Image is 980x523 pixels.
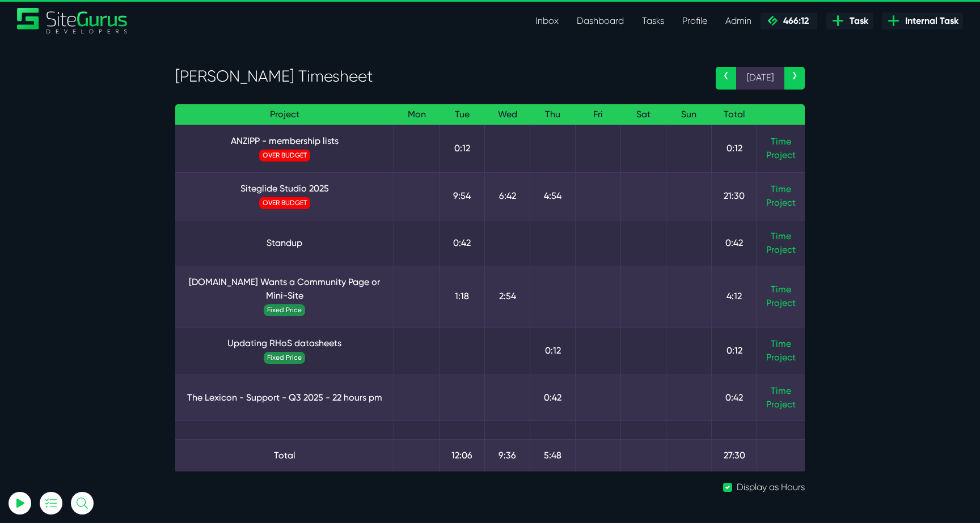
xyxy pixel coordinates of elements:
[530,439,576,471] td: 5:48
[766,351,796,364] a: Project
[712,125,757,172] td: 0:12
[716,67,736,90] a: ‹
[485,439,530,471] td: 9:36
[736,67,784,90] span: [DATE]
[771,136,791,147] a: Time
[530,327,576,375] td: 0:12
[576,104,621,125] th: Fri
[766,148,796,162] a: Project
[766,196,796,210] a: Project
[440,220,485,266] td: 0:42
[845,14,868,28] span: Task
[737,481,805,494] label: Display as Hours
[440,104,485,125] th: Tue
[826,12,873,29] a: Task
[184,134,385,148] a: ANZIPP - membership lists
[264,304,305,316] span: Fixed Price
[766,243,796,257] a: Project
[259,150,310,161] span: OVER BUDGET
[184,391,385,405] a: The Lexicon - Support - Q3 2025 - 22 hours pm
[17,8,128,33] a: SiteGurus
[530,104,576,125] th: Thu
[761,12,817,29] a: 466:12
[712,220,757,266] td: 0:42
[771,231,791,241] a: Time
[394,104,440,125] th: Mon
[882,12,963,29] a: Internal Task
[184,182,385,195] a: Siteglide Studio 2025
[771,184,791,194] a: Time
[666,104,712,125] th: Sun
[440,266,485,327] td: 1:18
[766,398,796,411] a: Project
[184,337,385,350] a: Updating RHoS datasheets
[568,10,633,32] a: Dashboard
[175,439,394,471] td: Total
[673,10,716,32] a: Profile
[530,375,576,420] td: 0:42
[17,8,128,33] img: Sitegurus Logo
[716,10,761,32] a: Admin
[485,104,530,125] th: Wed
[901,14,958,28] span: Internal Task
[526,10,568,32] a: Inbox
[771,385,791,396] a: Time
[621,104,666,125] th: Sat
[771,338,791,349] a: Time
[784,67,805,90] a: ›
[771,284,791,295] a: Time
[175,104,394,125] th: Project
[712,266,757,327] td: 4:12
[175,67,699,86] h3: [PERSON_NAME] Timesheet
[712,104,757,125] th: Total
[259,197,310,209] span: OVER BUDGET
[184,236,385,250] a: Standup
[485,266,530,327] td: 2:54
[530,172,576,220] td: 4:54
[779,15,809,26] span: 466:12
[766,296,796,310] a: Project
[712,327,757,375] td: 0:12
[712,439,757,471] td: 27:30
[440,439,485,471] td: 12:06
[184,275,385,303] a: [DOMAIN_NAME] Wants a Community Page or Mini-Site
[712,375,757,420] td: 0:42
[485,172,530,220] td: 6:42
[633,10,673,32] a: Tasks
[712,172,757,220] td: 21:30
[264,352,305,364] span: Fixed Price
[440,125,485,172] td: 0:12
[440,172,485,220] td: 9:54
